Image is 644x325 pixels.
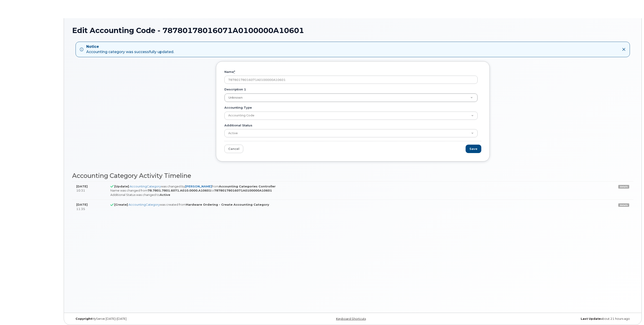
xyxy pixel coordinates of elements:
a: AccountingCategory [129,203,160,206]
strong: [DATE] [76,203,88,206]
strong: Accounting Categories Controller [219,184,276,188]
a: Keyboard Shortcuts [336,317,366,320]
td: was changed by from [106,181,581,200]
span: Unknown [226,96,243,100]
strong: [Create] [114,203,128,206]
label: Additional Status [224,123,252,128]
a: [PERSON_NAME] [185,184,212,188]
input: Save [466,145,481,153]
span: 11:35 [76,207,85,211]
div: about 21 hours ago [446,317,633,321]
div: MyServe [DATE]–[DATE] [72,317,259,321]
div: Name was changed from to Additional Status was changed to [110,188,577,197]
strong: Copyright [76,317,92,320]
a: details [618,203,629,207]
td: was created from [106,200,581,214]
strong: Notice [86,44,174,49]
a: details [618,185,629,189]
a: Cancel [224,145,243,153]
strong: 78.7801.7801.6071.A010.0000.A10601 [148,189,211,192]
div: Accounting category was successfully updated. [86,44,174,55]
strong: Hardware Ordering - Create Accounting Category [186,203,269,206]
label: Name [224,70,235,74]
strong: Last Update [581,317,601,320]
a: AccountingCategory [130,184,161,188]
span: 10:31 [76,189,85,192]
label: Description 1 [224,87,246,92]
h2: Accounting Category Activity Timeline [72,172,633,179]
abbr: required [234,70,235,74]
strong: 78780178016071A0100000A10601 [214,189,272,192]
strong: [Update] [114,184,129,188]
strong: [DATE] [76,184,88,188]
label: Accounting Type [224,105,252,110]
a: Unknown [225,94,477,102]
h1: Edit Accounting Code - 78780178016071A0100000A10601 [72,26,633,34]
strong: Active [160,193,170,197]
